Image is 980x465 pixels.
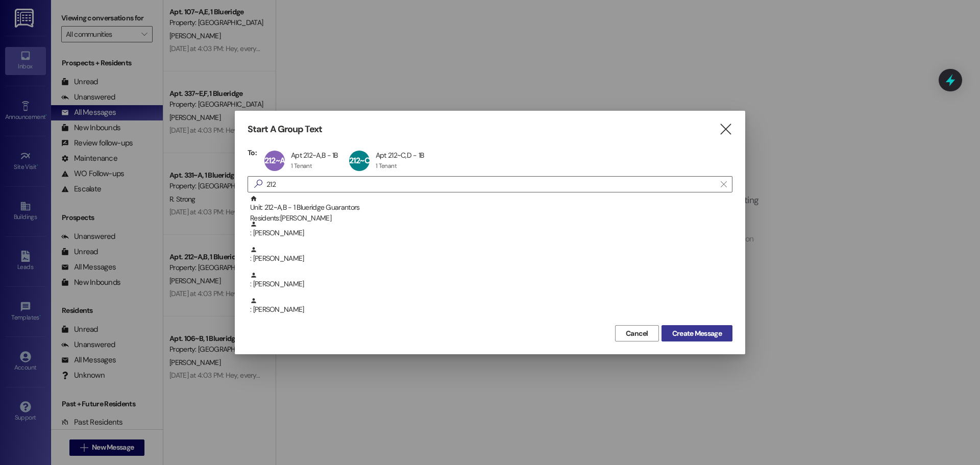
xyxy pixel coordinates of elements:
[626,328,648,339] span: Cancel
[376,162,397,170] div: 1 Tenant
[264,155,291,166] span: 212~A,B
[615,325,659,341] button: Cancel
[376,151,424,160] div: Apt 212~C,D - 1B
[721,180,726,188] i: 
[719,124,732,135] i: 
[248,221,732,246] div: : [PERSON_NAME]
[248,297,732,323] div: : [PERSON_NAME]
[248,272,732,297] div: : [PERSON_NAME]
[661,325,732,341] button: Create Message
[250,246,732,264] div: : [PERSON_NAME]
[248,246,732,272] div: : [PERSON_NAME]
[248,148,257,157] h3: To:
[250,272,732,289] div: : [PERSON_NAME]
[266,177,716,191] input: Search for any contact or apartment
[672,328,722,339] span: Create Message
[250,179,266,189] i: 
[291,151,338,160] div: Apt 212~A,B - 1B
[349,155,377,166] span: 212~C,D
[250,297,732,315] div: : [PERSON_NAME]
[250,213,732,224] div: Residents: [PERSON_NAME]
[716,177,732,192] button: Clear text
[250,221,732,238] div: : [PERSON_NAME]
[248,195,732,221] div: Unit: 212~A,B - 1 Blueridge GuarantorsResidents:[PERSON_NAME]
[291,162,312,170] div: 1 Tenant
[248,124,322,135] h3: Start A Group Text
[250,195,732,224] div: Unit: 212~A,B - 1 Blueridge Guarantors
